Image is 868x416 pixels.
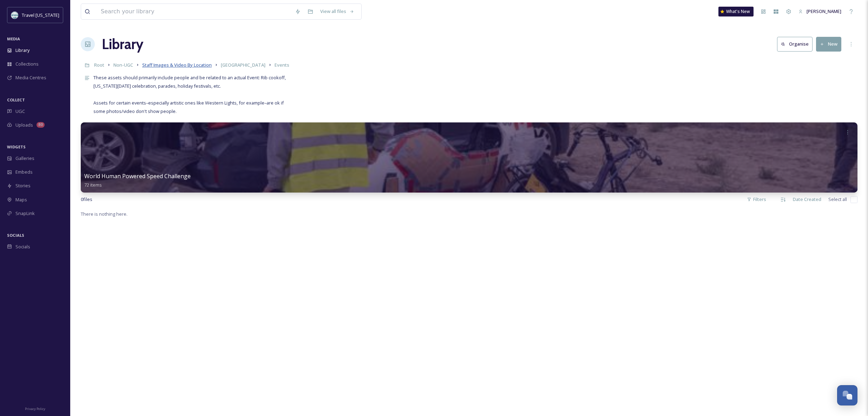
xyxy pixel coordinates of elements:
span: Maps [15,196,27,203]
a: Staff Images & Video By Location [142,61,212,69]
span: 72 items [84,182,102,188]
span: Select all [828,196,847,203]
a: [GEOGRAPHIC_DATA] [221,61,265,69]
span: There is nothing here. [81,211,127,217]
span: [PERSON_NAME] [807,8,841,14]
span: Non-UGC [113,62,133,68]
a: View all files [317,5,358,18]
a: Events [275,61,289,69]
span: Library [15,47,29,54]
span: Privacy Policy [25,407,45,411]
a: What's New [718,7,754,16]
span: UGC [15,108,25,115]
span: MEDIA [7,36,20,41]
span: Root [94,62,104,68]
span: Events [275,62,289,68]
span: Galleries [15,155,34,162]
span: SnapLink [15,210,35,217]
span: World Human Powered Speed Challenge [84,172,191,180]
a: Non-UGC [113,61,133,69]
span: SOCIALS [7,233,24,238]
span: Uploads [15,122,33,128]
img: download.jpeg [11,12,18,19]
span: Collections [15,61,39,67]
span: Media Centres [15,74,46,81]
span: Travel [US_STATE] [22,12,59,18]
button: New [816,37,841,51]
span: Staff Images & Video By Location [142,62,212,68]
a: Root [94,61,104,69]
span: Socials [15,243,30,250]
span: 0 file s [81,196,92,203]
span: These assets should primarily include people and be related to an actual Event: Rib cookoff, [US_... [93,74,287,114]
span: [GEOGRAPHIC_DATA] [221,62,265,68]
div: Date Created [789,193,825,206]
span: WIDGETS [7,144,26,149]
span: Stories [15,182,31,189]
a: Library [102,34,143,55]
a: Privacy Policy [25,404,45,412]
span: Embeds [15,169,33,175]
a: [PERSON_NAME] [795,5,845,18]
button: Open Chat [837,385,857,405]
a: World Human Powered Speed Challenge72 items [84,173,191,188]
button: Organise [777,37,813,51]
span: COLLECT [7,97,25,102]
input: Search your library [97,4,291,19]
div: Filters [743,193,770,206]
div: 80 [37,122,45,128]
